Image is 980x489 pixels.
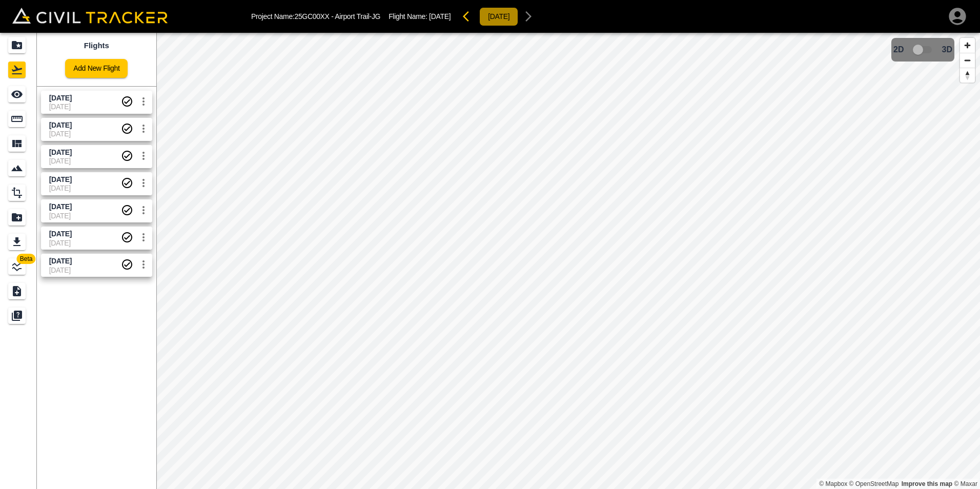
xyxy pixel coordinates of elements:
button: [DATE] [479,7,518,26]
a: Mapbox [819,480,847,487]
span: 3D [942,45,952,54]
p: Project Name: 25GC00XX - Airport Trail-JG [251,12,380,21]
img: Civil Tracker [12,8,168,24]
a: OpenStreetMap [849,480,899,487]
button: Reset bearing to north [960,68,975,83]
a: Maxar [954,480,977,487]
a: Map feedback [902,480,952,487]
span: 2D [893,45,904,54]
p: Flight Name: [389,12,451,21]
button: Zoom out [960,53,975,68]
button: Zoom in [960,38,975,53]
span: 3D model not uploaded yet [908,40,938,59]
span: [DATE] [429,12,451,21]
canvas: Map [156,33,980,489]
